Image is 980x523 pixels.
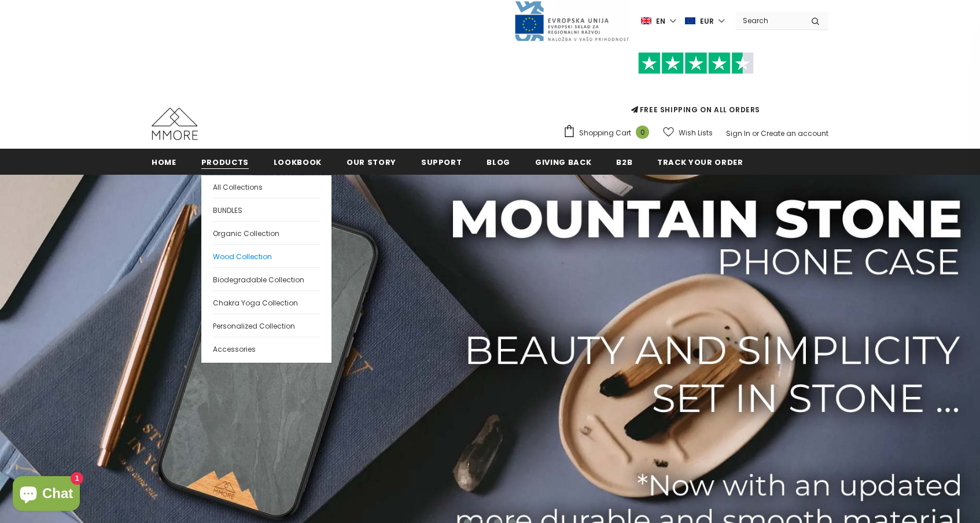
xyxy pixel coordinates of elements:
[663,123,713,143] a: Wish Lists
[213,198,320,221] a: BUNDLES
[201,157,249,168] span: Products
[700,16,714,27] span: EUR
[152,149,176,175] a: Home
[152,157,176,168] span: Home
[641,16,651,26] img: i-lang-1.png
[487,157,510,168] span: Blog
[563,74,828,104] iframe: Customer reviews powered by Trustpilot
[213,244,320,267] a: Wood Collection
[213,298,298,308] span: Chakra Yoga Collection
[213,290,320,314] a: Chakra Yoga Collection
[616,157,632,168] span: B2B
[656,16,665,27] span: en
[213,337,320,360] a: Accessories
[726,128,750,138] a: Sign In
[213,175,320,198] a: All Collections
[563,124,655,142] a: Shopping Cart 0
[152,108,198,140] img: MMORE Cases
[213,229,279,238] span: Organic Collection
[213,344,256,354] span: Accessories
[213,252,272,261] span: Wood Collection
[563,57,828,115] span: FREE SHIPPING ON ALL ORDERS
[213,314,320,337] a: Personalized Collection
[347,149,396,175] a: Our Story
[213,267,320,290] a: Biodegradable Collection
[213,221,320,244] a: Organic Collection
[514,16,629,25] a: Javni Razpis
[736,12,802,29] input: Search Site
[213,182,263,192] span: All Collections
[616,149,632,175] a: B2B
[636,126,649,139] span: 0
[274,157,322,168] span: Lookbook
[9,476,83,514] inbox-online-store-chat: Shopify online store chat
[421,157,462,168] span: support
[274,149,322,175] a: Lookbook
[201,149,249,175] a: Products
[213,275,304,285] span: Biodegradable Collection
[638,52,754,75] img: Trust Pilot Stars
[213,205,242,215] span: BUNDLES
[752,128,759,138] span: or
[347,157,396,168] span: Our Story
[761,128,828,138] a: Create an account
[213,321,295,331] span: Personalized Collection
[421,149,462,175] a: support
[535,149,591,175] a: Giving back
[579,127,631,139] span: Shopping Cart
[535,157,591,168] span: Giving back
[487,149,510,175] a: Blog
[657,157,743,168] span: Track your order
[657,149,743,175] a: Track your order
[679,127,713,139] span: Wish Lists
